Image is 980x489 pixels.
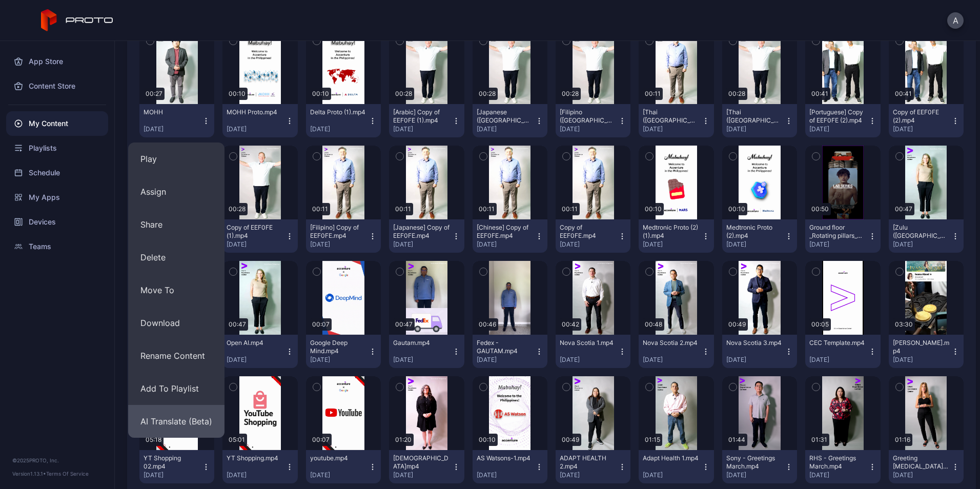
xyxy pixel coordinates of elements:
[222,450,297,483] button: YT Shopping.mp4[DATE]
[556,104,630,137] button: [Filipino ([GEOGRAPHIC_DATA])] Copy of EEF0FE (1).mp4[DATE]
[560,240,618,249] div: [DATE]
[726,471,785,479] div: [DATE]
[144,108,200,116] div: MOHH
[144,125,202,133] div: [DATE]
[809,223,866,240] div: Ground floor _Rotating pillars_ center screen.mp4
[46,471,89,477] a: Terms Of Service
[643,223,699,240] div: Medtronic Proto (2) (1).mp4
[128,208,224,241] button: Share
[128,241,224,274] button: Delete
[809,125,868,133] div: [DATE]
[306,104,381,137] button: Delta Proto (1).mp4[DATE]
[389,219,464,253] button: [Japanese] Copy of EEF0FE.mp4[DATE]
[227,108,283,116] div: MOHH Proto.mp4
[556,335,630,368] button: Nova Scotia 1.mp4[DATE]
[477,125,535,133] div: [DATE]
[6,111,108,136] a: My Content
[643,356,701,364] div: [DATE]
[6,136,108,160] a: Playlists
[560,356,618,364] div: [DATE]
[6,160,108,185] div: Schedule
[809,454,866,471] div: RHS - Greetings March.mp4
[556,450,630,483] button: ADAPT HEALTH 2.mp4[DATE]
[227,125,285,133] div: [DATE]
[144,471,202,479] div: [DATE]
[306,219,381,253] button: [Filipino] Copy of EEF0FE.mp4[DATE]
[893,223,949,240] div: [Zulu (South Africa)] Open AI.mp4
[128,339,224,372] button: Rename Content
[389,104,464,137] button: [Arabic] Copy of EEF0FE (1).mp4[DATE]
[477,339,533,355] div: Fedex - GAUTAM.mp4
[227,240,285,249] div: [DATE]
[389,335,464,368] button: Gautam.mp4[DATE]
[889,450,964,483] button: Greeting [MEDICAL_DATA] - [PERSON_NAME].mp4[DATE]
[222,219,297,253] button: Copy of EEF0FE (1).mp4[DATE]
[643,454,699,462] div: Adapt Health 1.mp4
[227,471,285,479] div: [DATE]
[477,471,535,479] div: [DATE]
[639,450,713,483] button: Adapt Health 1.mp4[DATE]
[6,74,108,98] a: Content Store
[726,125,785,133] div: [DATE]
[6,234,108,259] a: Teams
[947,12,964,29] button: A
[389,450,464,483] button: [DEMOGRAPHIC_DATA]mp4[DATE]
[393,356,452,364] div: [DATE]
[477,223,533,240] div: [Chinese] Copy of EEF0FE.mp4
[893,356,951,364] div: [DATE]
[393,471,452,479] div: [DATE]
[722,335,797,368] button: Nova Scotia 3.mp4[DATE]
[889,335,964,368] button: [PERSON_NAME].mp4[DATE]
[893,339,949,355] div: Ivana.mp4
[393,454,450,471] div: Adventist.mp4
[643,471,701,479] div: [DATE]
[643,240,701,249] div: [DATE]
[128,175,224,208] button: Assign
[643,108,699,125] div: [Thai (Thailand)] Copy of EEF0FE.mp4
[144,454,200,471] div: YT Shopping 02.mp4
[477,356,535,364] div: [DATE]
[560,339,616,347] div: Nova Scotia 1.mp4
[560,223,616,240] div: Copy of EEF0FE.mp4
[893,240,951,249] div: [DATE]
[128,307,224,339] button: Download
[809,339,866,347] div: CEC Template.mp4
[393,223,450,240] div: [Japanese] Copy of EEF0FE.mp4
[805,335,880,368] button: CEC Template.mp4[DATE]
[12,471,46,477] span: Version 1.13.1 •
[393,240,452,249] div: [DATE]
[726,454,783,471] div: Sony - Greetings March.mp4
[643,339,699,347] div: Nova Scotia 2.mp4
[805,104,880,137] button: [Portuguese] Copy of EEF0FE (2).mp4[DATE]
[310,223,366,240] div: [Filipino] Copy of EEF0FE.mp4
[393,108,450,125] div: [Arabic] Copy of EEF0FE (1).mp4
[805,219,880,253] button: Ground floor _Rotating pillars_ center screen.mp4[DATE]
[639,104,713,137] button: [Thai ([GEOGRAPHIC_DATA])] Copy of EEF0FE.mp4[DATE]
[310,240,369,249] div: [DATE]
[722,104,797,137] button: [Thai ([GEOGRAPHIC_DATA])] Copy of EEF0FE (1).mp4[DATE]
[726,339,783,347] div: Nova Scotia 3.mp4
[12,456,102,464] div: © 2025 PROTO, Inc.
[893,471,951,479] div: [DATE]
[310,356,369,364] div: [DATE]
[310,471,369,479] div: [DATE]
[560,454,616,471] div: ADAPT HEALTH 2.mp4
[128,274,224,307] button: Move To
[6,210,108,234] a: Devices
[6,185,108,210] div: My Apps
[310,108,366,116] div: Delta Proto (1).mp4
[473,450,547,483] button: AS Watsons-1.mp4[DATE]
[889,219,964,253] button: [Zulu ([GEOGRAPHIC_DATA])] Open AI.mp4[DATE]
[477,108,533,125] div: [Japanese (Japan)] Copy of EEF0FE (1).mp4
[128,405,224,438] button: AI Translate (Beta)
[227,356,285,364] div: [DATE]
[639,219,713,253] button: Medtronic Proto (2) (1).mp4[DATE]
[809,108,866,125] div: [Portuguese] Copy of EEF0FE (2).mp4
[393,339,450,347] div: Gautam.mp4
[726,356,785,364] div: [DATE]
